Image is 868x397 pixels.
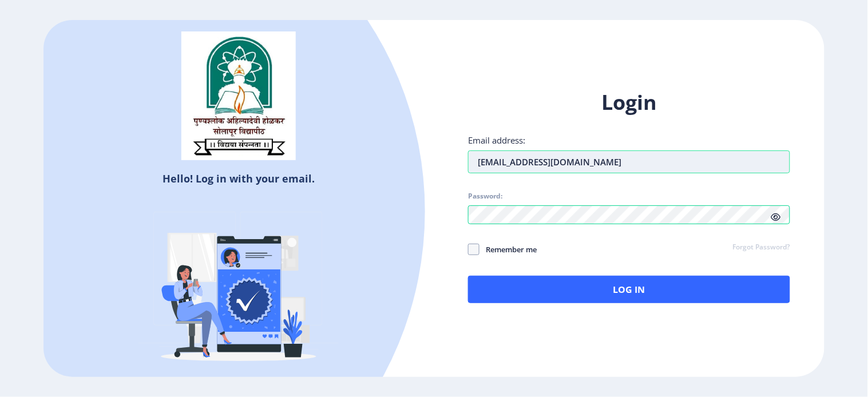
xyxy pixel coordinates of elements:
img: Verified-rafiki.svg [138,190,339,390]
input: Email address [468,150,790,173]
h1: Login [468,89,790,116]
button: Log In [468,276,790,303]
label: Email address: [468,134,525,146]
label: Password: [468,192,502,201]
a: Forgot Password? [733,243,790,253]
img: sulogo.png [181,31,296,161]
span: Remember me [479,243,537,256]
